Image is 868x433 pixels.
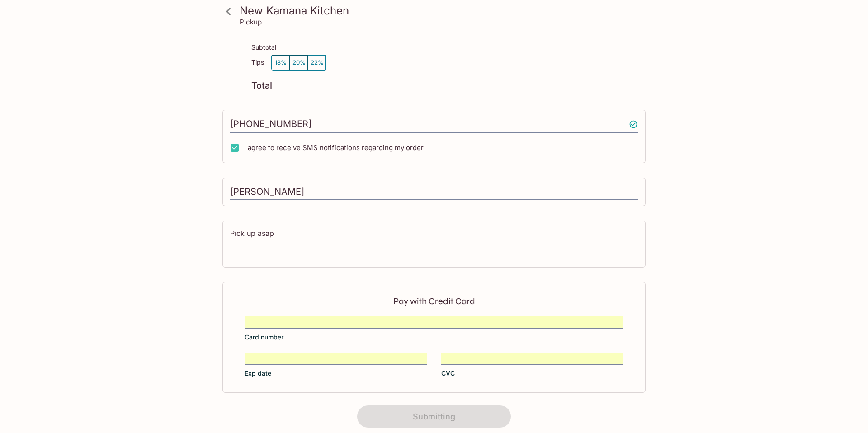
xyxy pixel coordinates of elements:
span: I agree to receive SMS notifications regarding my order [244,143,424,152]
p: Pickup [240,18,262,26]
textarea: Pick up asap [230,228,638,259]
button: 18% [272,55,290,70]
iframe: Secure card number input frame [245,317,623,327]
input: Enter first and last name [230,184,638,201]
button: 20% [290,55,308,70]
p: Subtotal [251,44,276,51]
iframe: Secure CVC input frame [441,353,623,363]
p: Pay with Credit Card [245,297,623,306]
span: Card number [245,333,283,342]
p: Total [251,81,272,90]
iframe: Secure expiration date input frame [245,353,427,363]
span: CVC [441,369,455,378]
button: 22% [308,55,326,70]
input: Enter phone number [230,116,638,133]
span: Exp date [245,369,271,378]
h3: New Kamana Kitchen [240,4,644,18]
p: Tips [251,59,264,66]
